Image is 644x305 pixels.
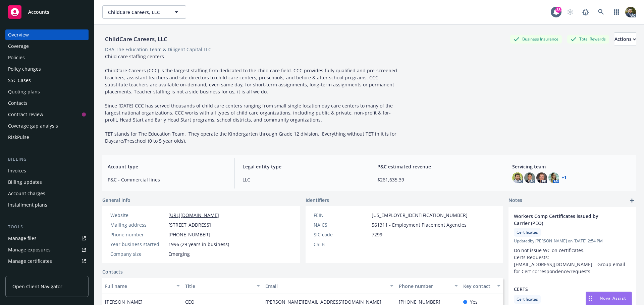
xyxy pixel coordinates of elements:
span: [STREET_ADDRESS] [168,221,211,228]
div: Year business started [110,241,166,248]
span: - [372,241,373,248]
button: Title [182,278,263,294]
div: Policies [8,52,25,63]
div: Manage certificates [8,256,52,266]
a: Invoices [5,165,89,176]
img: photo [625,7,636,17]
div: Billing updates [8,177,42,187]
span: P&C estimated revenue [377,163,496,170]
div: Coverage gap analysis [8,121,58,131]
a: Start snowing [563,5,577,19]
a: Manage certificates [5,256,89,266]
div: Contacts [8,98,28,108]
div: Full name [105,283,172,290]
a: Policy changes [5,64,89,74]
button: Key contact [461,278,503,294]
div: SSC Cases [8,75,31,86]
a: Overview [5,29,89,40]
div: NAICS [314,221,369,228]
span: [US_EMPLOYER_IDENTIFICATION_NUMBER] [372,212,468,219]
span: Certificates [517,229,538,235]
div: Policy changes [8,64,41,74]
span: Account type [108,163,226,170]
a: Policies [5,52,89,63]
div: SIC code [314,231,369,238]
img: photo [524,172,535,183]
div: Actions [614,33,636,46]
div: Key contact [463,283,493,290]
div: Manage exposures [8,244,51,255]
a: RiskPulse [5,132,89,143]
div: Manage files [8,233,37,244]
span: Updated by [PERSON_NAME] on [DATE] 2:54 PM [514,238,631,244]
div: Billing [5,156,89,163]
span: 1996 (29 years in business) [168,241,229,248]
div: 38 [555,7,561,13]
a: add [628,197,636,205]
div: Quoting plans [8,86,40,97]
a: Report a Bug [579,5,592,19]
a: Coverage [5,41,89,52]
span: General info [102,197,130,204]
div: Installment plans [8,200,47,210]
a: [PERSON_NAME][EMAIL_ADDRESS][DOMAIN_NAME] [265,299,387,305]
div: Workers Comp Certificates issued by Carrier (PEO)CertificatesUpdatedby [PERSON_NAME] on [DATE] 2:... [508,207,636,280]
span: Accounts [28,9,49,15]
button: ChildCare Careers, LLC [102,5,186,19]
div: Account charges [8,188,45,199]
span: Emerging [168,250,190,257]
a: Contacts [5,98,89,108]
a: +1 [562,176,567,180]
p: Do not issue WC on certificates. Certs Requests: [EMAIL_ADDRESS][DOMAIN_NAME] – Group email for C... [514,247,631,275]
a: Manage files [5,233,89,244]
div: Company size [110,250,166,257]
div: Phone number [110,231,166,238]
button: Email [263,278,396,294]
span: Servicing team [512,163,631,170]
a: Manage exposures [5,244,89,255]
a: Account charges [5,188,89,199]
a: Manage claims [5,267,89,278]
a: SSC Cases [5,75,89,86]
div: Overview [8,29,29,40]
img: photo [548,172,559,183]
div: FEIN [314,212,369,219]
span: 561311 - Employment Placement Agencies [372,221,467,228]
img: photo [536,172,547,183]
a: [PHONE_NUMBER] [399,299,446,305]
div: Contract review [8,109,43,120]
a: Quoting plans [5,86,89,97]
div: Tools [5,224,89,230]
span: Workers Comp Certificates issued by Carrier (PEO) [514,213,613,227]
div: Website [110,212,166,219]
span: Open Client Navigator [12,283,62,290]
div: DBA: The Education Team & Diligent Capital LLC [105,46,211,53]
img: photo [512,172,523,183]
a: Coverage gap analysis [5,121,89,131]
div: Drag to move [586,292,594,305]
span: [PHONE_NUMBER] [168,231,210,238]
div: Invoices [8,165,26,176]
div: Total Rewards [567,35,609,43]
span: LLC [243,176,361,183]
button: Nova Assist [586,292,632,305]
span: Child care staffing centers ChildCare Careers (CCC) is the largest staffing firm dedicated to the... [105,53,398,144]
span: ChildCare Careers, LLC [108,9,166,16]
div: CSLB [314,241,369,248]
span: 7299 [372,231,382,238]
div: Manage claims [8,267,42,278]
a: Switch app [610,5,623,19]
a: Billing updates [5,177,89,187]
a: Contract review [5,109,89,120]
div: Coverage [8,41,29,52]
span: CERTS [514,286,613,293]
div: Title [185,283,253,290]
button: Phone number [396,278,460,294]
div: Mailing address [110,221,166,228]
button: Full name [102,278,182,294]
a: Contacts [102,268,123,275]
a: Search [594,5,608,19]
span: P&C - Commercial lines [108,176,226,183]
a: [URL][DOMAIN_NAME] [168,212,219,218]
